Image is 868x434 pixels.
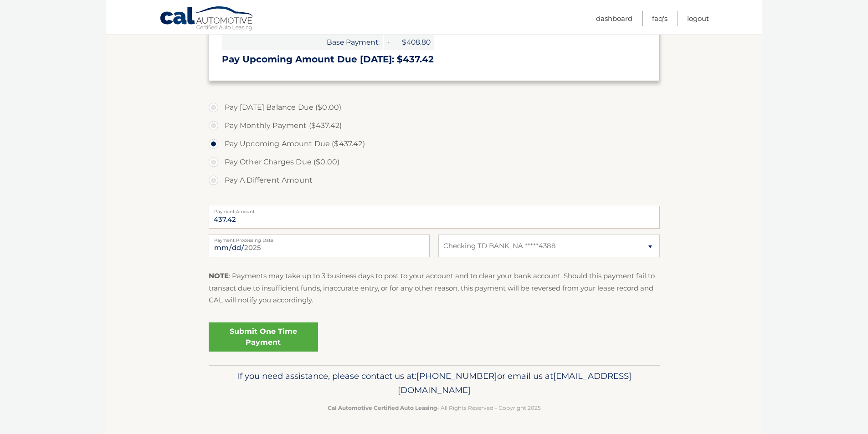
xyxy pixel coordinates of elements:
label: Pay [DATE] Balance Due ($0.00) [209,98,660,117]
input: Payment Amount [209,206,660,229]
span: Base Payment: [222,34,383,50]
a: Logout [687,11,709,26]
label: Payment Amount [209,206,660,213]
a: Cal Automotive [159,6,255,32]
strong: NOTE [209,271,229,280]
strong: Cal Automotive Certified Auto Leasing [328,404,437,411]
input: Payment Date [209,235,430,257]
p: : Payments may take up to 3 business days to post to your account and to clear your bank account.... [209,270,660,306]
h3: Pay Upcoming Amount Due [DATE]: $437.42 [222,54,647,65]
a: Dashboard [596,11,632,26]
span: + [384,34,393,50]
label: Pay A Different Amount [209,171,660,189]
label: Payment Processing Date [209,235,430,242]
a: FAQ's [652,11,668,26]
label: Pay Upcoming Amount Due ($437.42) [209,135,660,153]
p: - All Rights Reserved - Copyright 2025 [215,403,654,413]
label: Pay Monthly Payment ($437.42) [209,117,660,135]
label: Pay Other Charges Due ($0.00) [209,153,660,171]
span: [PHONE_NUMBER] [416,371,497,381]
a: Submit One Time Payment [209,322,318,352]
p: If you need assistance, please contact us at: or email us at [215,369,654,398]
span: $408.80 [393,34,434,50]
